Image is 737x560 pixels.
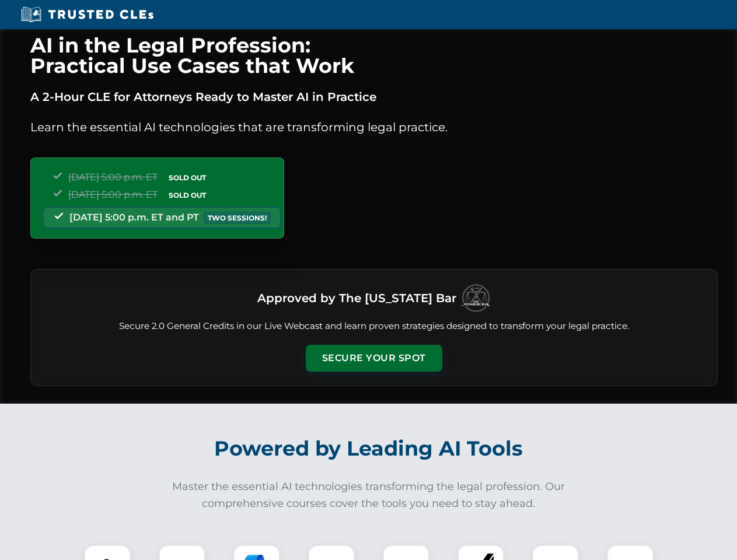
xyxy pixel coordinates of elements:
[165,189,210,201] span: SOLD OUT
[461,283,490,313] img: Logo
[30,118,718,136] p: Learn the essential AI technologies that are transforming legal practice.
[306,345,442,372] button: Secure Your Spot
[257,288,456,309] h3: Approved by The [US_STATE] Bar
[18,6,157,23] img: Trusted CLEs
[165,478,573,512] p: Master the essential AI technologies transforming the legal profession. Our comprehensive courses...
[68,171,158,183] span: [DATE] 5:00 p.m. ET
[68,189,158,200] span: [DATE] 5:00 p.m. ET
[45,320,703,333] p: Secure 2.0 General Credits in our Live Webcast and learn proven strategies designed to transform ...
[30,35,718,76] h1: AI in the Legal Profession: Practical Use Cases that Work
[30,87,718,106] p: A 2-Hour CLE for Attorneys Ready to Master AI in Practice
[46,428,692,469] h2: Powered by Leading AI Tools
[165,171,210,184] span: SOLD OUT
